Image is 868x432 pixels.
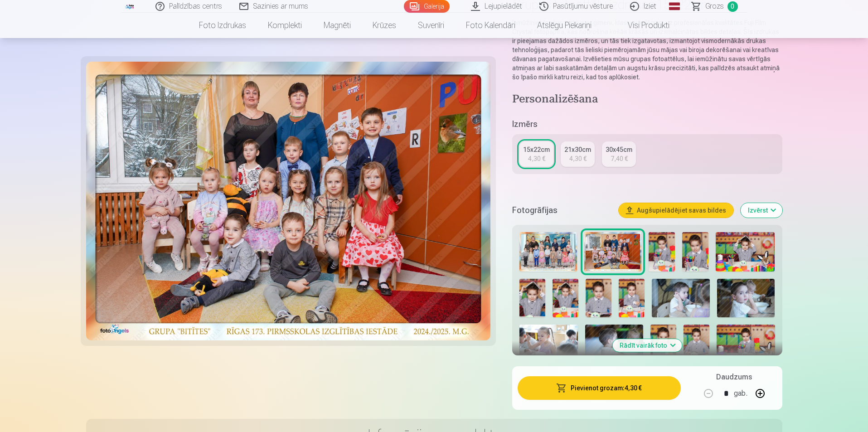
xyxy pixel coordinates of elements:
span: Grozs [705,1,724,12]
a: Atslēgu piekariņi [526,13,602,38]
a: 15x22cm4,30 € [519,141,553,167]
div: 4,30 € [528,154,545,163]
a: Visi produkti [602,13,680,38]
p: Iemūžiniet īpašus mirkļus ar ģimeni, klasi vai kolēģiem uz profesionālas kvalitātes Fuji Film Cry... [512,18,782,82]
div: 30x45cm [606,145,632,154]
h4: Personalizēšana [512,92,782,107]
a: Foto izdrukas [188,13,257,38]
a: Komplekti [257,13,313,38]
a: 21x30cm4,30 € [561,141,595,167]
div: 7,40 € [611,154,628,163]
a: Foto kalendāri [455,13,526,38]
img: /fa1 [125,4,135,9]
a: Magnēti [313,13,362,38]
h5: Izmērs [512,118,782,131]
div: 15x22cm [523,145,550,154]
button: Rādīt vairāk foto [612,339,682,352]
a: Suvenīri [407,13,455,38]
div: gab. [734,383,747,404]
div: 21x30cm [564,145,591,154]
h5: Fotogrāfijas [512,204,611,217]
button: Izvērst [741,203,782,218]
h5: Daudzums [716,372,752,383]
button: Augšupielādējiet savas bildes [619,203,733,218]
button: Pievienot grozam:4,30 € [518,376,680,400]
span: 0 [727,1,738,12]
a: 30x45cm7,40 € [602,141,636,167]
a: Krūzes [362,13,407,38]
div: 4,30 € [569,154,587,163]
